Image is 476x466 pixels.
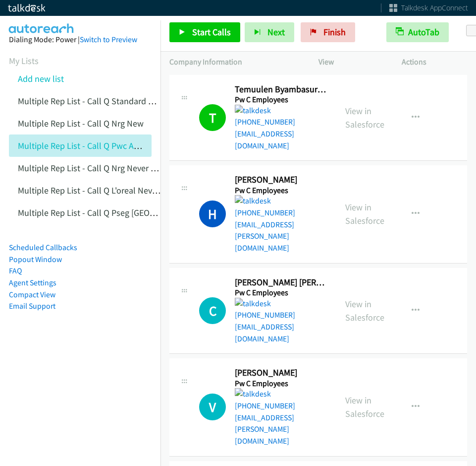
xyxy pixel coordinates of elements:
[235,389,295,410] a: [PHONE_NUMBER]
[80,35,137,44] a: Switch to Preview
[9,278,56,287] a: Agent Settings
[345,201,384,226] a: View in Salesforce
[345,298,384,323] a: View in Salesforce
[235,322,294,343] a: [EMAIL_ADDRESS][DOMAIN_NAME]
[235,288,327,298] h5: Pw C Employees
[9,55,39,67] a: My Lists
[318,56,384,68] p: View
[199,394,226,420] div: The call is yet to be attempted
[235,95,327,105] h5: Pw C Employees
[18,162,170,174] a: Multiple Rep List - Call Q Nrg Never Been
[345,105,384,130] a: View in Salesforce
[199,104,226,131] h1: T
[235,186,327,196] h5: Pw C Employees
[9,301,55,311] a: Email Support
[9,255,62,264] a: Popout Window
[199,297,226,324] h1: C
[245,22,294,42] button: Next
[9,290,55,299] a: Compact View
[235,84,326,95] h2: Temuulen Byambasuren
[267,26,285,38] span: Next
[235,196,295,217] a: [PHONE_NUMBER]
[199,200,226,227] h1: H
[402,56,467,68] p: Actions
[18,118,144,129] a: Multiple Rep List - Call Q Nrg New
[235,299,295,320] a: [PHONE_NUMBER]
[9,34,152,46] div: Dialing Mode: Power |
[199,394,226,420] h1: V
[323,26,346,38] span: Finish
[18,73,64,84] a: Add new list
[18,207,255,218] a: Multiple Rep List - Call Q Pseg [GEOGRAPHIC_DATA] Never Been
[235,220,294,253] a: [EMAIL_ADDRESS][PERSON_NAME][DOMAIN_NAME]
[18,95,218,107] a: Multiple Rep List - Call Q Standard Queue Never Been
[235,129,294,150] a: [EMAIL_ADDRESS][DOMAIN_NAME]
[199,104,226,131] div: The call has been completed
[235,106,295,127] a: [PHONE_NUMBER]
[235,379,327,389] h5: Pw C Employees
[199,297,226,324] div: The call is yet to be attempted
[301,22,355,42] a: Finish
[235,367,326,379] h2: [PERSON_NAME]
[235,388,271,400] img: talkdesk
[386,22,449,42] button: AutoTab
[9,266,22,275] a: FAQ
[169,22,240,42] a: Start Calls
[18,140,155,151] a: Multiple Rep List - Call Q Pwc Actives
[235,277,326,288] h2: [PERSON_NAME] [PERSON_NAME]
[235,174,326,186] h2: [PERSON_NAME]
[389,3,468,13] a: Talkdesk AppConnect
[169,56,301,68] p: Company Information
[235,195,271,207] img: talkdesk
[199,200,226,227] div: The call is in progress
[235,105,271,117] img: talkdesk
[192,26,231,38] span: Start Calls
[9,243,77,252] a: Scheduled Callbacks
[235,298,271,310] img: talkdesk
[345,395,384,419] a: View in Salesforce
[235,413,294,446] a: [EMAIL_ADDRESS][PERSON_NAME][DOMAIN_NAME]
[18,185,181,196] a: Multiple Rep List - Call Q L'oreal Never Been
